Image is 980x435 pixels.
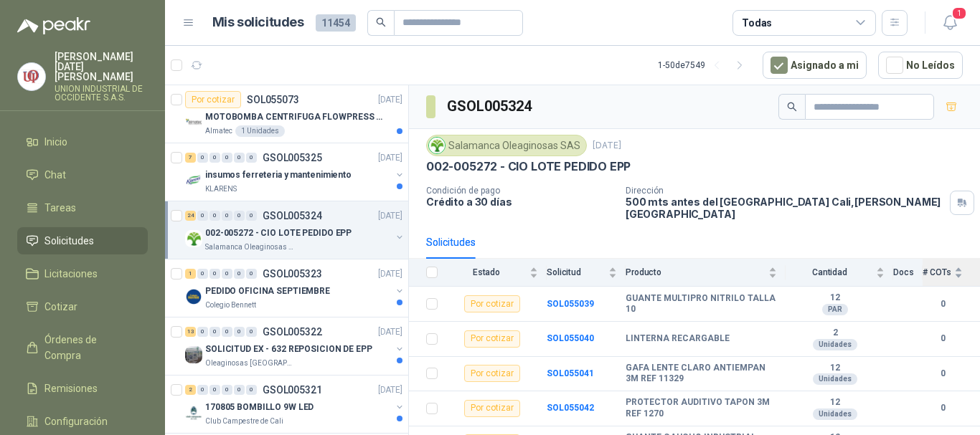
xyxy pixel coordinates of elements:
div: Unidades [813,373,857,385]
div: 2 [185,385,196,395]
a: 7 0 0 0 0 0 GSOL005325[DATE] Company Logoinsumos ferreteria y mantenimientoKLARENS [185,149,405,195]
b: LINTERNA RECARGABLE [626,333,730,345]
span: Remisiones [44,381,98,396]
div: 0 [222,385,232,395]
a: 13 0 0 0 0 0 GSOL005322[DATE] Company LogoSOLICITUD EX - 632 REPOSICION DE EPPOleaginosas [GEOGRA... [185,323,405,369]
th: Estado [446,259,547,287]
span: Solicitudes [44,233,94,249]
b: GAFA LENTE CLARO ANTIEMPAN 3M REF 11329 [626,363,777,385]
a: Chat [17,161,148,188]
div: 0 [197,211,208,221]
span: # COTs [923,267,951,277]
div: Unidades [813,339,857,350]
h3: GSOL005324 [447,95,534,118]
div: 0 [234,327,245,337]
b: SOL055041 [547,368,594,378]
div: 0 [197,269,208,279]
div: 0 [246,269,257,279]
div: 0 [209,211,220,221]
div: 0 [209,153,220,163]
th: Cantidad [786,259,893,287]
p: 002-005272 - CIO LOTE PEDIDO EPP [426,159,631,174]
img: Company Logo [429,138,445,153]
span: Producto [626,267,765,277]
div: 0 [197,327,208,337]
div: Por cotizar [464,330,520,348]
th: Producto [626,259,786,287]
span: Configuración [44,414,108,429]
div: 0 [246,385,257,395]
p: GSOL005322 [263,327,322,337]
a: 24 0 0 0 0 0 GSOL005324[DATE] Company Logo002-005272 - CIO LOTE PEDIDO EPPSalamanca Oleaginosas SAS [185,207,405,253]
div: 13 [185,327,196,337]
b: 12 [786,397,885,408]
span: search [376,17,386,27]
p: Oleaginosas [GEOGRAPHIC_DATA][PERSON_NAME] [205,358,296,369]
b: 0 [923,401,963,415]
img: Company Logo [18,63,45,90]
img: Company Logo [185,114,202,131]
div: 0 [234,211,245,221]
span: Cotizar [44,299,77,315]
div: 0 [246,211,257,221]
div: Por cotizar [464,365,520,382]
p: GSOL005323 [263,269,322,279]
img: Company Logo [185,230,202,247]
p: Salamanca Oleaginosas SAS [205,242,296,253]
img: Logo peakr [17,17,90,34]
div: 1 [185,269,196,279]
p: MOTOBOMBA CENTRIFUGA FLOWPRESS 1.5HP-220 [205,110,384,124]
div: 0 [222,327,232,337]
img: Company Logo [185,346,202,363]
div: 0 [197,385,208,395]
a: Órdenes de Compra [17,326,148,369]
p: [DATE] [378,267,402,281]
p: Crédito a 30 días [426,196,614,208]
b: GUANTE MULTIPRO NITRILO TALLA 10 [626,293,777,315]
span: Chat [44,167,66,183]
div: Unidades [813,408,857,420]
button: Asignado a mi [763,52,867,79]
b: 0 [923,297,963,311]
span: 1 [951,6,967,20]
a: Inicio [17,128,148,156]
a: Solicitudes [17,227,148,254]
b: 12 [786,292,885,304]
div: 0 [222,269,232,279]
a: 2 0 0 0 0 0 GSOL005321[DATE] Company Logo170805 BOMBILLO 9W LEDClub Campestre de Cali [185,381,405,427]
a: SOL055039 [547,299,594,309]
span: Estado [446,267,527,277]
p: 170805 BOMBILLO 9W LED [205,401,314,414]
a: Tareas [17,194,148,221]
div: Solicitudes [426,234,476,250]
p: Colegio Bennett [205,300,256,311]
div: 0 [209,327,220,337]
b: 0 [923,367,963,381]
b: PROTECTOR AUDITIVO TAPON 3M REF 1270 [626,397,777,419]
b: 0 [923,332,963,345]
b: SOL055040 [547,333,594,343]
p: 500 mts antes del [GEOGRAPHIC_DATA] Cali , [PERSON_NAME][GEOGRAPHIC_DATA] [626,196,944,220]
div: Por cotizar [464,295,520,312]
img: Company Logo [185,288,202,305]
span: Licitaciones [44,266,98,282]
button: No Leídos [878,52,963,79]
div: 0 [197,153,208,163]
a: Remisiones [17,375,148,402]
p: UNION INDUSTRIAL DE OCCIDENTE S.A.S. [55,85,148,102]
p: [DATE] [593,139,621,153]
p: SOLICITUD EX - 632 REPOSICION DE EPP [205,343,372,356]
th: Docs [893,259,923,287]
span: 11454 [316,14,356,32]
a: Cotizar [17,293,148,320]
div: 1 Unidades [235,125,285,137]
span: Solicitud [547,267,606,277]
h1: Mis solicitudes [212,12,304,33]
img: Company Logo [185,404,202,421]
div: 1 - 50 de 7549 [658,54,751,77]
div: Por cotizar [185,91,241,108]
span: Tareas [44,200,76,216]
b: 2 [786,328,885,339]
b: SOL055042 [547,403,594,413]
